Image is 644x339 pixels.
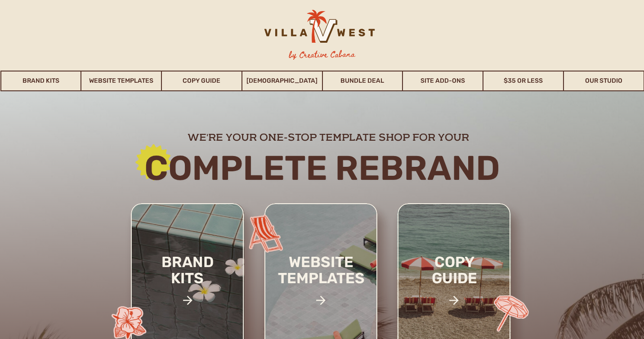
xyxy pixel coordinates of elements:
h2: Complete rebrand [79,150,565,186]
a: Brand Kits [1,71,81,91]
a: Website Templates [81,71,161,91]
a: Bundle Deal [323,71,402,91]
a: Our Studio [564,71,644,91]
a: Copy Guide [162,71,241,91]
a: [DEMOGRAPHIC_DATA] [242,71,322,91]
h3: by Creative Cabana [282,48,363,62]
a: Site Add-Ons [403,71,483,91]
a: brand kits [149,254,225,317]
a: $35 or Less [483,71,563,91]
a: website templates [262,254,380,306]
a: copy guide [413,254,496,317]
h2: we're your one-stop template shop for your [123,131,533,142]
